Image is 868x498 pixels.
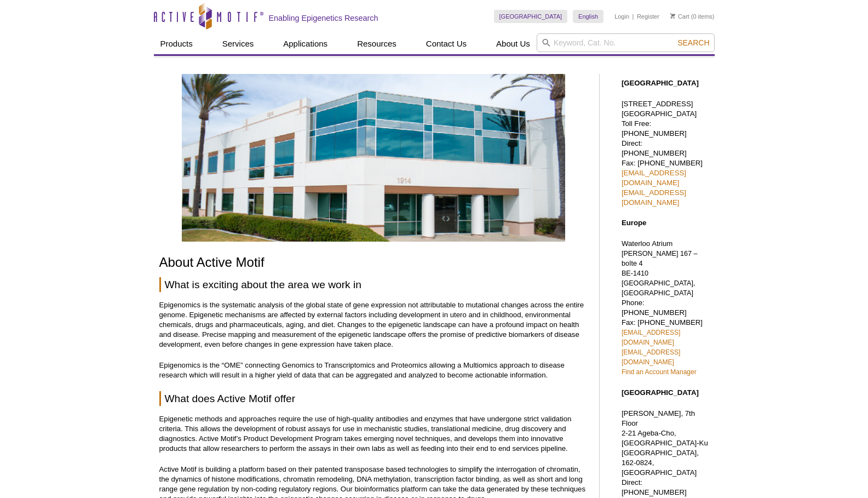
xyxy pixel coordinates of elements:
[159,360,588,380] p: Epigenomics is the “OME” connecting Genomics to Transcriptomics and Proteomics allowing a Multiom...
[154,33,199,54] a: Products
[622,348,680,366] a: [EMAIL_ADDRESS][DOMAIN_NAME]
[622,250,698,297] span: [PERSON_NAME] 167 – boîte 4 BE-1410 [GEOGRAPHIC_DATA], [GEOGRAPHIC_DATA]
[622,219,646,227] strong: Europe
[670,13,675,19] img: Your Cart
[494,10,568,23] a: [GEOGRAPHIC_DATA]
[677,38,709,47] span: Search
[419,33,473,54] a: Contact Us
[350,33,403,54] a: Resources
[674,38,712,48] button: Search
[622,79,699,87] strong: [GEOGRAPHIC_DATA]
[216,33,261,54] a: Services
[490,33,537,54] a: About Us
[537,33,715,52] input: Keyword, Cat. No.
[622,188,686,207] a: [EMAIL_ADDRESS][DOMAIN_NAME]
[633,10,634,23] li: |
[159,255,588,271] h1: About Active Motif
[159,277,588,292] h2: What is exciting about the area we work in
[159,391,588,406] h2: What does Active Motif offer
[670,10,715,23] li: (0 items)
[573,10,603,23] a: English
[277,33,334,54] a: Applications
[670,13,689,20] a: Cart
[622,388,699,397] strong: [GEOGRAPHIC_DATA]
[622,368,697,376] a: Find an Account Manager
[159,414,588,454] p: Epigenetic methods and approaches require the use of high-quality antibodies and enzymes that hav...
[269,13,378,23] h2: Enabling Epigenetics Research
[622,329,680,346] a: [EMAIL_ADDRESS][DOMAIN_NAME]
[159,300,588,350] p: Epigenomics is the systematic analysis of the global state of gene expression not attributable to...
[614,13,629,20] a: Login
[637,13,659,20] a: Register
[622,99,709,208] p: [STREET_ADDRESS] [GEOGRAPHIC_DATA] Toll Free: [PHONE_NUMBER] Direct: [PHONE_NUMBER] Fax: [PHONE_N...
[622,239,709,377] p: Waterloo Atrium Phone: [PHONE_NUMBER] Fax: [PHONE_NUMBER]
[622,169,686,187] a: [EMAIL_ADDRESS][DOMAIN_NAME]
